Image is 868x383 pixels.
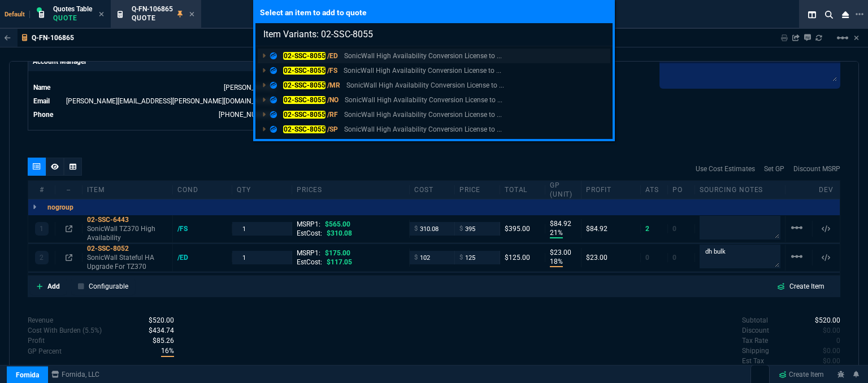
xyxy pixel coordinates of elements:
[48,369,103,380] a: msbcCompanyName
[344,51,502,61] p: SonicWall High Availability Conversion License to Standalone Unit for TZ370 - License
[327,111,338,119] span: /RF
[255,2,613,23] p: Select an item to add to quote
[283,52,325,60] mark: 02-SSC-8055
[283,96,325,104] mark: 02-SSC-8055
[345,95,502,105] p: SonicWall High Availability Conversion License to Standalone Unit for TZ370 - License
[283,125,325,133] mark: 02-SSC-8055
[346,80,504,90] p: SonicWall High Availability Conversion License to Standalone Unit for TZ370 - License
[327,96,338,104] span: /NO
[283,67,325,75] mark: 02-SSC-8055
[283,111,325,119] mark: 02-SSC-8055
[344,66,501,76] p: SonicWall High Availability Conversion License to Standalone Unit for TZ370 - License
[774,366,828,383] a: Create Item
[255,23,613,46] input: Search...
[327,67,337,75] span: /FS
[327,52,338,60] span: /ED
[327,125,338,133] span: /SP
[344,124,502,134] p: SonicWall High Availability Conversion License to Standalone Unit for TZ370 - License
[283,81,325,89] mark: 02-SSC-8055
[327,81,340,89] span: /MR
[344,110,502,120] p: SonicWall High Availability Conversion License to Standalone Unit for TZ370 - License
